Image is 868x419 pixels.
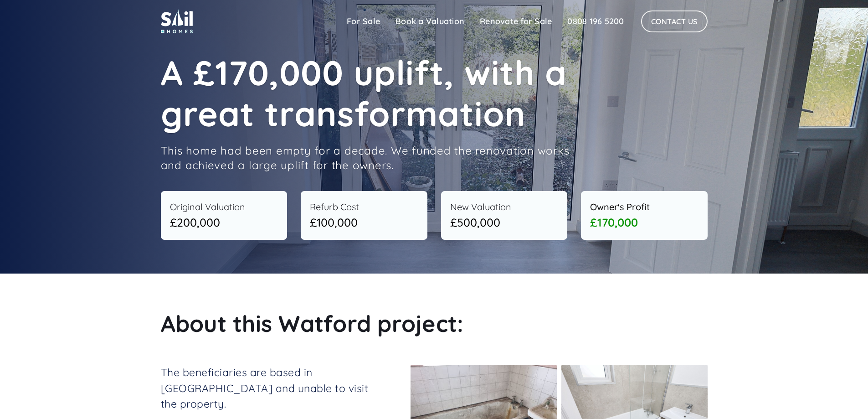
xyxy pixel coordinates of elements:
[590,214,699,231] div: £170,000
[170,200,278,214] div: Original Valuation
[388,12,472,31] a: Book a Valuation
[161,52,571,134] h1: A £170,000 uplift, with a great transformation
[590,200,699,214] div: Owner's Profit
[310,214,418,231] div: £100,000
[450,200,559,214] div: New Valuation
[170,214,278,231] div: £200,000
[450,214,559,231] div: £500,000
[310,200,418,214] div: Refurb Cost
[641,10,708,32] a: Contact Us
[161,310,708,337] h2: About this Watford project:
[339,12,388,31] a: For Sale
[161,143,571,173] p: This home had been empty for a decade. We funded the renovation works and achieved a large uplift...
[560,12,632,31] a: 0808 196 5200
[472,12,560,31] a: Renovate for Sale
[161,9,193,33] img: sail home logo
